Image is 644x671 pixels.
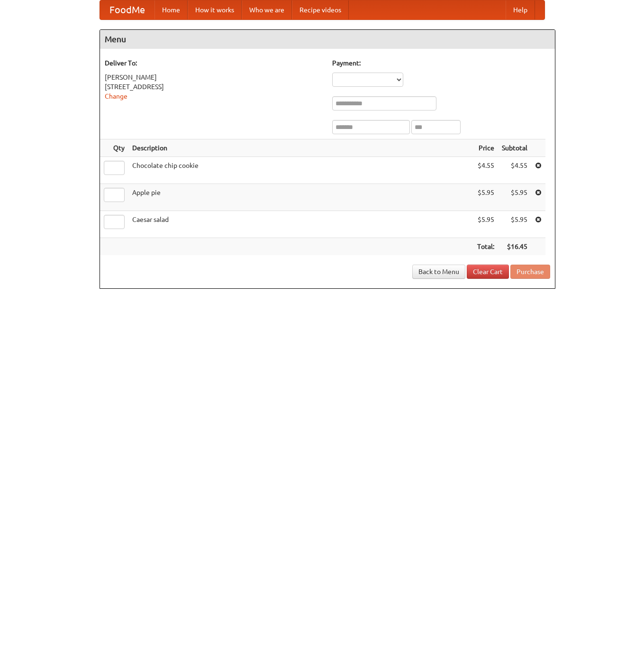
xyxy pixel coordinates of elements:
[498,211,531,238] td: $5.95
[128,184,473,211] td: Apple pie
[105,73,323,82] div: [PERSON_NAME]
[498,157,531,184] td: $4.55
[473,184,498,211] td: $5.95
[105,92,127,100] a: Change
[467,265,509,279] a: Clear Cart
[242,0,292,19] a: Who we are
[498,139,531,157] th: Subtotal
[128,211,473,238] td: Caesar salad
[412,265,465,279] a: Back to Menu
[100,30,555,49] h4: Menu
[105,58,323,68] h5: Deliver To:
[473,157,498,184] td: $4.55
[332,58,550,68] h5: Payment:
[506,0,535,19] a: Help
[510,265,550,279] button: Purchase
[473,139,498,157] th: Price
[498,184,531,211] td: $5.95
[473,238,498,256] th: Total:
[128,157,473,184] td: Chocolate chip cookie
[100,0,154,19] a: FoodMe
[188,0,242,19] a: How it works
[154,0,188,19] a: Home
[128,139,473,157] th: Description
[498,238,531,256] th: $16.45
[292,0,349,19] a: Recipe videos
[473,211,498,238] td: $5.95
[100,139,128,157] th: Qty
[105,82,323,92] div: [STREET_ADDRESS]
